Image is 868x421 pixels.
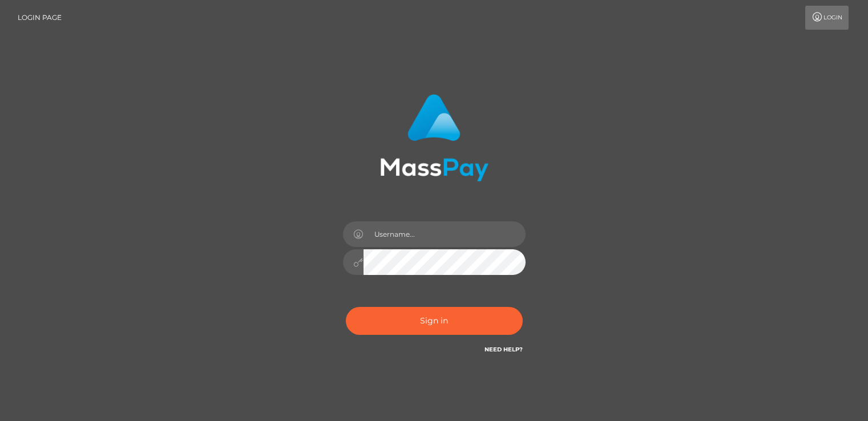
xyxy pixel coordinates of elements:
[364,221,526,247] input: Username...
[380,94,488,181] img: MassPay Login
[485,346,523,353] a: Need Help?
[18,6,62,30] a: Login Page
[805,6,849,30] a: Login
[346,307,523,335] button: Sign in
